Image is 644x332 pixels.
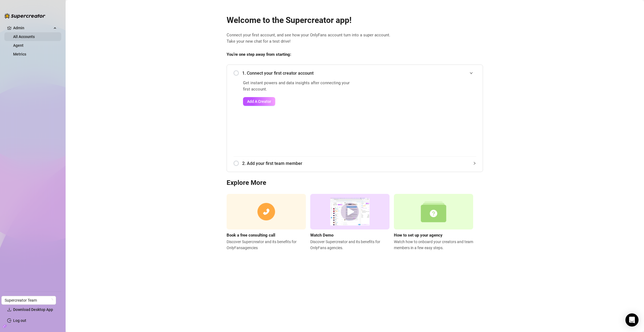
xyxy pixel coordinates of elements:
h3: Explore More [227,179,483,187]
img: logo-BBDzfeDw.svg [4,13,45,19]
a: How to set up your agencyWatch how to onboard your creators and team members in a few easy steps. [394,194,473,251]
span: collapsed [473,162,476,165]
a: Agent [13,43,24,48]
strong: Book a free consulting call [227,233,275,238]
span: Discover Supercreator and its benefits for OnlyFans agencies. [310,239,390,251]
span: crown [7,26,11,30]
span: Supercreator Team [5,296,53,304]
a: Watch DemoDiscover Supercreator and its benefits for OnlyFans agencies. [310,194,390,251]
a: Metrics [13,52,26,56]
span: loading [50,299,53,302]
span: 1. Connect your first creator account [242,70,476,77]
strong: You’re one step away from starting: [227,52,291,57]
a: Book a free consulting callDiscover Supercreator and its benefits for OnlyFansagencies [227,194,306,251]
span: Admin [13,24,52,32]
iframe: Add Creators [367,80,476,150]
span: build [3,324,7,328]
img: consulting call [227,194,306,230]
a: Log out [13,318,26,323]
div: Open Intercom Messenger [625,313,639,327]
div: 2. Add your first team member [233,157,476,170]
span: Discover Supercreator and its benefits for OnlyFans agencies [227,239,306,251]
span: Watch how to onboard your creators and team members in a few easy steps. [394,239,473,251]
span: Download Desktop App [13,307,53,312]
span: Connect your first account, and see how your OnlyFans account turn into a super account. Take you... [227,32,483,45]
button: Add A Creator [243,97,275,106]
span: Get instant powers and data insights after connecting your first account. [243,80,353,93]
a: All Accounts [13,34,35,39]
a: Add A Creator [243,97,353,106]
h2: Welcome to the Supercreator app! [227,15,483,25]
div: 1. Connect your first creator account [233,66,476,80]
span: download [7,307,11,312]
strong: Watch Demo [310,233,333,238]
span: Add A Creator [247,99,271,104]
img: setup agency guide [394,194,473,230]
span: expanded [470,71,473,75]
span: 2. Add your first team member [242,160,476,167]
strong: How to set up your agency [394,233,443,238]
img: supercreator demo [310,194,390,230]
